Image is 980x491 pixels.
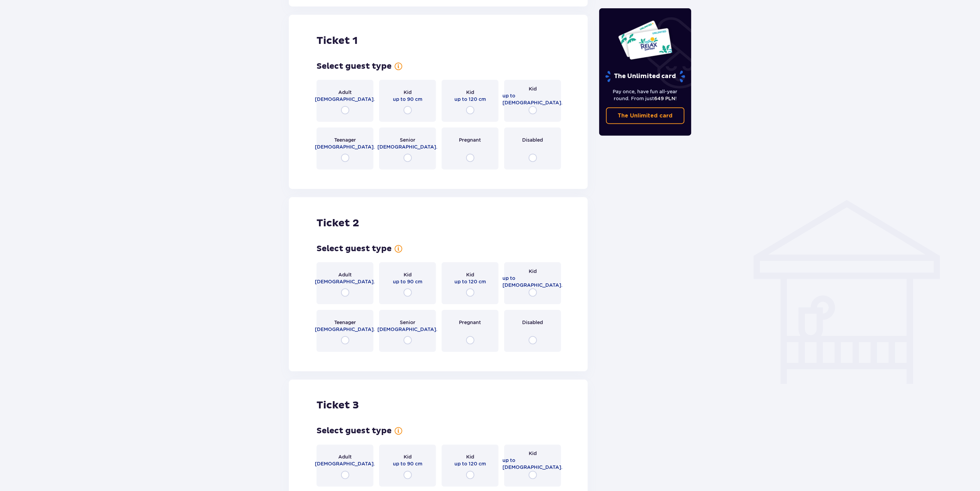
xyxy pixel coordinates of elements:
span: Disabled [522,319,543,326]
span: Kid [404,89,412,96]
span: [DEMOGRAPHIC_DATA]. [315,461,375,468]
span: Kid [404,271,412,278]
span: 649 PLN [654,96,675,101]
span: Disabled [522,136,543,143]
h2: Ticket 1 [317,34,358,47]
span: [DEMOGRAPHIC_DATA]. [315,143,375,150]
h3: Select guest type [317,426,392,436]
span: up to [DEMOGRAPHIC_DATA]. [503,92,563,106]
span: Adult [338,271,352,278]
span: up to 90 cm [393,278,422,285]
span: Kid [466,89,474,96]
span: [DEMOGRAPHIC_DATA]. [315,278,375,285]
h3: Select guest type [317,61,392,72]
span: Senior [400,319,415,326]
p: Pay once, have fun all-year round. From just ! [606,88,685,102]
span: up to 120 cm [454,278,486,285]
span: [DEMOGRAPHIC_DATA]. [378,326,438,333]
span: Pregnant [459,136,481,143]
span: Adult [338,454,352,461]
span: Pregnant [459,319,481,326]
span: Teenager [334,136,356,143]
span: [DEMOGRAPHIC_DATA]. [378,143,438,150]
p: The Unlimited card [605,70,686,83]
span: Kid [529,268,537,275]
span: up to [DEMOGRAPHIC_DATA]. [503,275,563,289]
span: Kid [529,85,537,92]
span: up to 120 cm [454,96,486,103]
span: Kid [529,450,537,457]
span: up to 90 cm [393,461,422,468]
span: up to [DEMOGRAPHIC_DATA]. [503,457,563,471]
span: up to 90 cm [393,96,422,103]
span: [DEMOGRAPHIC_DATA]. [315,96,375,103]
h2: Ticket 3 [317,399,359,412]
h3: Select guest type [317,244,392,254]
span: Adult [338,89,352,96]
h2: Ticket 2 [317,217,359,230]
a: The Unlimited card [606,107,685,124]
span: up to 120 cm [454,461,486,468]
span: Senior [400,136,415,143]
span: Kid [466,454,474,461]
span: [DEMOGRAPHIC_DATA]. [315,326,375,333]
span: Kid [404,454,412,461]
span: Teenager [334,319,356,326]
p: The Unlimited card [618,112,673,120]
img: Two entry cards to Suntago with the word 'UNLIMITED RELAX', featuring a white background with tro... [618,20,673,60]
span: Kid [466,271,474,278]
